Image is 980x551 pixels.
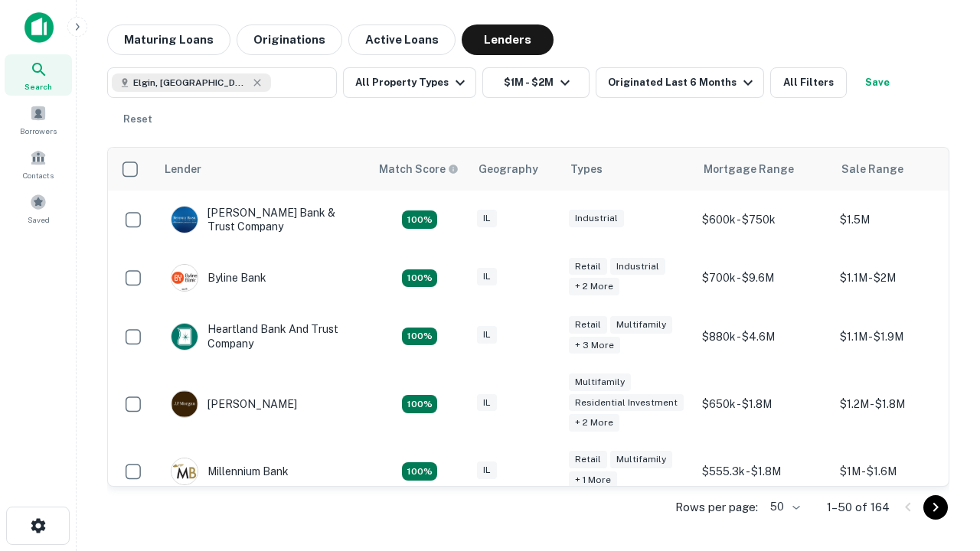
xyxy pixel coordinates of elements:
[379,161,459,178] div: Capitalize uses an advanced AI algorithm to match your search with the best lender. The match sco...
[694,442,832,500] td: $555.3k - $1.8M
[569,373,631,391] div: Multifamily
[694,307,832,365] td: $880k - $4.6M
[832,249,970,307] td: $1.1M - $2M
[171,322,354,350] div: Heartland Bank And Trust Company
[477,210,497,227] div: IL
[477,461,497,479] div: IL
[5,54,72,96] a: Search
[569,451,607,468] div: Retail
[610,316,672,334] div: Multifamily
[570,160,603,178] div: Types
[482,67,590,98] button: $1M - $2M
[171,324,198,350] img: picture
[402,462,437,481] div: Matching Properties: 16, hasApolloMatch: undefined
[610,258,665,275] div: Industrial
[827,498,890,517] p: 1–50 of 164
[171,390,297,418] div: [PERSON_NAME]
[569,414,619,432] div: + 2 more
[479,160,538,178] div: Geography
[903,380,980,453] iframe: Chat Widget
[23,169,54,181] span: Contacts
[20,125,57,137] span: Borrowers
[675,498,758,517] p: Rows per page:
[832,366,970,443] td: $1.2M - $1.8M
[569,316,607,334] div: Retail
[561,148,694,191] th: Types
[107,24,230,55] button: Maturing Loans
[402,210,437,229] div: Matching Properties: 28, hasApolloMatch: undefined
[694,191,832,249] td: $600k - $750k
[694,366,832,443] td: $650k - $1.8M
[569,394,684,412] div: Residential Investment
[610,451,672,468] div: Multifamily
[569,278,619,295] div: + 2 more
[5,143,72,184] a: Contacts
[24,80,52,93] span: Search
[5,99,72,140] a: Borrowers
[469,148,561,191] th: Geography
[171,264,266,292] div: Byline Bank
[5,187,72,229] a: Saved
[569,337,620,354] div: + 3 more
[832,191,970,249] td: $1.5M
[165,160,201,178] div: Lender
[171,206,354,233] div: [PERSON_NAME] Bank & Trust Company
[402,395,437,413] div: Matching Properties: 24, hasApolloMatch: undefined
[402,328,437,346] div: Matching Properties: 20, hasApolloMatch: undefined
[24,12,54,43] img: capitalize-icon.png
[832,148,970,191] th: Sale Range
[343,67,476,98] button: All Property Types
[171,207,198,233] img: picture
[694,249,832,307] td: $700k - $9.6M
[569,210,624,227] div: Industrial
[608,73,757,92] div: Originated Last 6 Months
[596,67,764,98] button: Originated Last 6 Months
[569,471,617,489] div: + 1 more
[923,495,948,520] button: Go to next page
[28,214,50,226] span: Saved
[569,258,607,275] div: Retail
[370,148,469,191] th: Capitalize uses an advanced AI algorithm to match your search with the best lender. The match sco...
[379,161,456,178] h6: Match Score
[171,265,198,291] img: picture
[477,326,497,344] div: IL
[462,24,554,55] button: Lenders
[133,76,248,90] span: Elgin, [GEOGRAPHIC_DATA], [GEOGRAPHIC_DATA]
[348,24,456,55] button: Active Loans
[704,160,794,178] div: Mortgage Range
[237,24,342,55] button: Originations
[832,442,970,500] td: $1M - $1.6M
[832,307,970,365] td: $1.1M - $1.9M
[155,148,370,191] th: Lender
[694,148,832,191] th: Mortgage Range
[171,458,289,485] div: Millennium Bank
[171,391,198,417] img: picture
[770,67,847,98] button: All Filters
[853,67,902,98] button: Save your search to get updates of matches that match your search criteria.
[764,496,802,518] div: 50
[477,394,497,412] div: IL
[841,160,903,178] div: Sale Range
[113,104,162,135] button: Reset
[402,269,437,288] div: Matching Properties: 18, hasApolloMatch: undefined
[477,268,497,285] div: IL
[171,458,198,484] img: picture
